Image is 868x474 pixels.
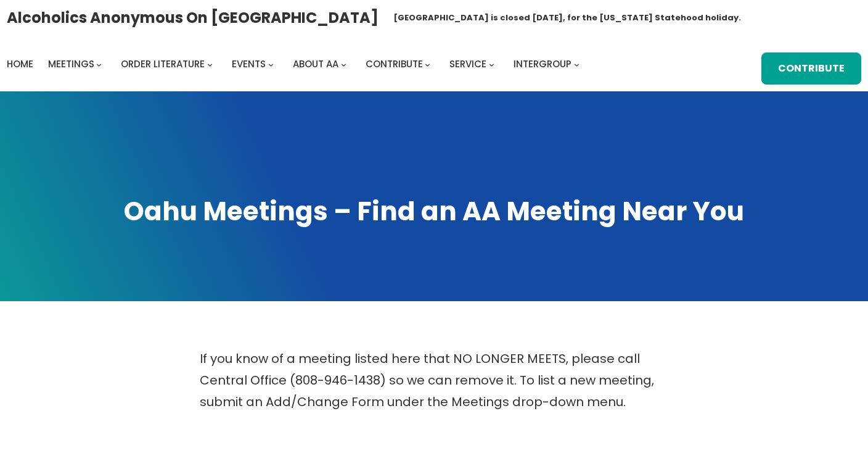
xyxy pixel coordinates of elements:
button: Meetings submenu [96,61,102,67]
button: Intergroup submenu [574,61,579,67]
span: Events [232,57,266,70]
span: About AA [293,57,338,70]
span: Service [449,57,486,70]
a: Contribute [366,56,423,73]
span: Intergroup [514,57,571,70]
button: Order Literature submenu [207,61,213,67]
span: Meetings [48,57,94,70]
button: Events submenu [268,61,274,67]
a: Alcoholics Anonymous on [GEOGRAPHIC_DATA] [7,4,379,31]
span: Contribute [366,57,423,70]
span: Order Literature [121,57,205,70]
a: Home [7,56,33,73]
a: Meetings [48,56,94,73]
a: Intergroup [514,56,571,73]
span: Home [7,57,33,70]
a: Events [232,56,266,73]
p: If you know of a meeting listed here that NO LONGER MEETS, please call Central Office (808-946-14... [200,348,668,413]
button: About AA submenu [341,61,346,67]
h1: Oahu Meetings – Find an AA Meeting Near You [12,194,856,229]
a: Contribute [761,52,861,85]
button: Service submenu [489,61,494,67]
h1: [GEOGRAPHIC_DATA] is closed [DATE], for the [US_STATE] Statehood holiday. [393,12,741,24]
nav: Intergroup [7,56,584,73]
button: Contribute submenu [425,61,430,67]
a: Service [449,56,486,73]
a: About AA [293,56,338,73]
